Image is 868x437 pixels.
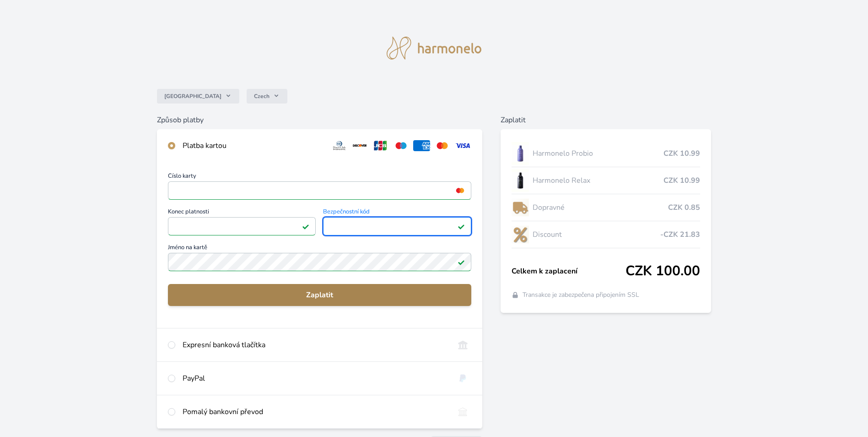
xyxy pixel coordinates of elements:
img: delivery-lo.png [512,196,529,219]
img: Platné pole [302,223,309,230]
span: CZK 100.00 [625,263,700,279]
div: PayPal [183,373,447,384]
span: CZK 0.85 [668,202,700,213]
h6: Způsob platby [157,115,482,126]
img: paypal.svg [454,373,471,384]
div: Expresní banková tlačítka [183,339,447,350]
span: Bezpečnostní kód [323,209,471,217]
button: Zaplatit [168,284,471,306]
span: Zaplatit [175,290,464,300]
span: Harmonelo Probio [533,148,664,159]
img: maestro.svg [393,140,410,151]
img: amex.svg [413,140,430,151]
img: logo.svg [387,37,482,60]
img: bankTransfer_IBAN.svg [454,406,471,417]
iframe: Iframe pro číslo karty [172,184,467,197]
img: onlineBanking_CZ.svg [454,339,471,350]
span: Dopravné [533,202,669,213]
span: CZK 10.99 [663,148,700,159]
button: Czech [247,89,287,104]
img: visa.svg [454,140,471,151]
input: Jméno na kartěPlatné pole [168,253,471,271]
span: Czech [254,93,270,100]
iframe: Iframe pro bezpečnostní kód [327,220,467,233]
img: jcb.svg [372,140,389,151]
span: Konec platnosti [168,209,316,217]
div: Pomalý bankovní převod [183,406,447,417]
span: Celkem k zaplacení [512,266,626,277]
iframe: Iframe pro datum vypršení platnosti [172,220,312,233]
span: Číslo karty [168,173,471,181]
img: mc.svg [434,140,451,151]
span: CZK 10.99 [663,175,700,186]
span: Harmonelo Relax [533,175,664,186]
h6: Zaplatit [501,115,712,126]
div: Platba kartou [183,140,323,151]
img: Platné pole [458,258,465,266]
span: -CZK 21.83 [660,229,700,240]
img: Platné pole [458,223,465,230]
img: discount-lo.png [512,223,529,246]
img: CLEAN_PROBIO_se_stinem_x-lo.jpg [512,142,529,165]
img: discover.svg [351,140,368,151]
img: CLEAN_RELAX_se_stinem_x-lo.jpg [512,169,529,192]
span: [GEOGRAPHIC_DATA] [164,93,221,100]
button: [GEOGRAPHIC_DATA] [157,89,239,104]
img: mc [454,186,466,195]
img: diners.svg [331,140,348,151]
span: Transakce je zabezpečena připojením SSL [523,290,639,300]
span: Discount [533,229,661,240]
span: Jméno na kartě [168,245,471,253]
